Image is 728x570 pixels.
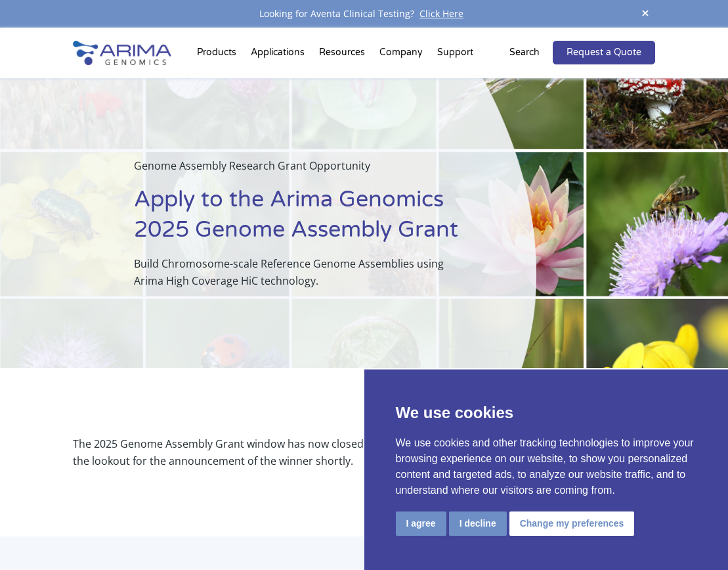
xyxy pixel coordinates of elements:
[73,5,655,22] div: Looking for Aventa Clinical Testing?
[73,41,171,65] img: Arima-Genomics-logo
[396,435,697,498] p: We use cookies and other tracking technologies to improve your browsing experience on our website...
[396,511,446,536] button: I agree
[134,157,470,185] p: Genome Assembly Research Grant Opportunity
[449,511,507,536] button: I decline
[509,511,635,536] button: Change my preferences
[414,7,469,20] a: Click Here
[73,435,655,469] p: The 2025 Genome Assembly Grant window has now closed. Thank you to all who submitted an applicati...
[134,185,470,255] h1: Apply to the Arima Genomics 2025 Genome Assembly Grant
[509,44,540,61] p: Search
[396,401,697,425] p: We use cookies
[553,41,655,64] a: Request a Quote
[134,255,470,289] p: Build Chromosome-scale Reference Genome Assemblies using Arima High Coverage HiC technology.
